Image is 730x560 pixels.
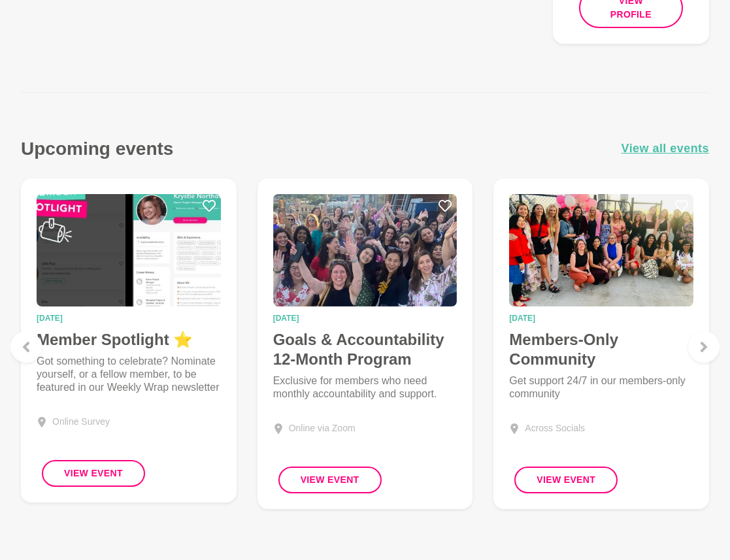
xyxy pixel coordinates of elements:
[289,421,356,435] div: Online via Zoom
[509,330,693,369] h4: Members-Only Community
[509,374,693,401] p: Get support 24/7 in our members-only community
[273,330,457,369] h4: Goals & Accountability 12-Month Program
[509,314,693,322] time: [DATE]
[509,194,693,306] img: Members-Only Community
[278,467,382,493] button: View Event
[37,355,221,394] p: Got something to celebrate? Nominate yourself, or a fellow member, to be featured in our Weekly W...
[273,194,457,306] img: Goals & Accountability 12-Month Program
[622,139,710,158] a: View all events
[37,330,221,350] h4: Member Spotlight ⭐
[273,314,457,322] time: [DATE]
[493,178,709,509] a: Members-Only Community[DATE]Members-Only CommunityGet support 24/7 in our members-only communityA...
[514,467,618,493] button: View Event
[37,314,221,322] time: [DATE]
[525,421,585,435] div: Across Socials
[37,194,221,306] img: Member Spotlight ⭐
[257,178,473,509] a: Goals & Accountability 12-Month Program[DATE]Goals & Accountability 12-Month ProgramExclusive for...
[21,178,237,502] a: Member Spotlight ⭐[DATE]Member Spotlight ⭐Got something to celebrate? Nominate yourself, or a fel...
[21,137,173,160] h3: Upcoming events
[42,460,145,487] button: View Event
[52,415,110,429] div: Online Survey
[273,374,457,401] p: Exclusive for members who need monthly accountability and support.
